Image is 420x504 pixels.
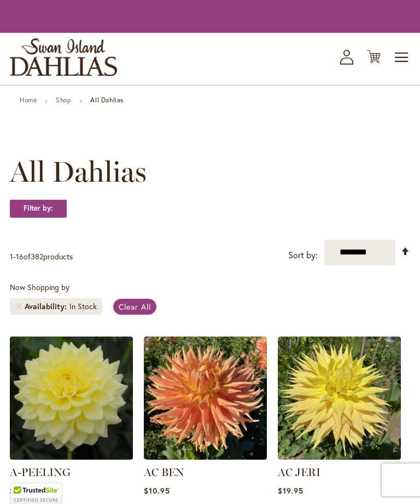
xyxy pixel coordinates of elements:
[10,155,147,188] span: All Dahlias
[16,251,24,262] span: 16
[10,251,13,262] span: 1
[15,303,22,310] a: Remove Availability In Stock
[20,96,37,104] a: Home
[278,451,401,462] a: AC Jeri
[25,301,69,312] span: Availability
[288,245,318,265] label: Sort by:
[90,96,124,104] strong: All Dahlias
[278,337,401,460] img: AC Jeri
[144,451,267,462] a: AC BEN
[278,466,320,479] a: AC JERI
[10,282,69,292] span: Now Shopping by
[10,199,67,218] strong: Filter by:
[10,38,117,76] a: store logo
[10,337,133,460] img: A-Peeling
[113,299,156,315] a: Clear All
[56,96,71,104] a: Shop
[278,485,304,496] span: $19.95
[8,465,39,496] iframe: Launch Accessibility Center
[10,451,133,462] a: A-Peeling
[31,251,43,262] span: 382
[119,302,151,312] span: Clear All
[144,466,184,479] a: AC BEN
[144,337,267,460] img: AC BEN
[10,248,73,265] p: - of products
[10,466,71,479] a: A-PEELING
[69,301,97,312] div: In Stock
[144,485,170,496] span: $10.95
